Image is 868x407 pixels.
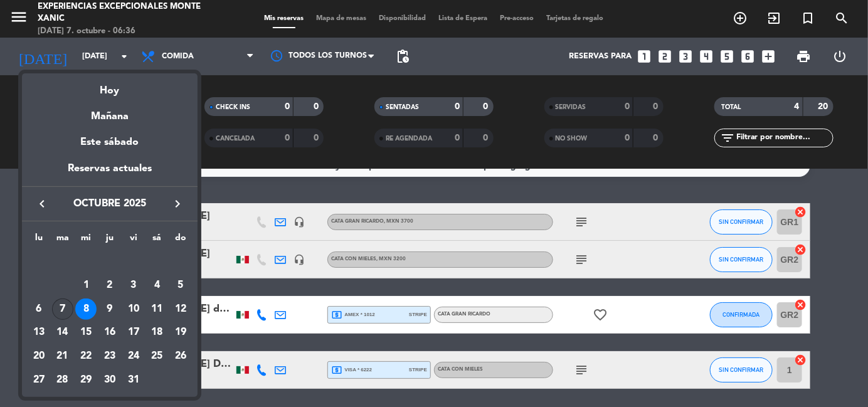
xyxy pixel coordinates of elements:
td: 3 de octubre de 2025 [122,273,146,297]
td: 24 de octubre de 2025 [122,344,146,368]
div: 14 [52,322,73,344]
div: 30 [99,369,120,391]
td: 14 de octubre de 2025 [51,321,75,345]
td: 15 de octubre de 2025 [74,321,98,345]
div: 8 [75,299,97,320]
div: 31 [123,369,144,391]
td: 8 de octubre de 2025 [74,297,98,321]
td: 30 de octubre de 2025 [98,368,122,392]
td: 28 de octubre de 2025 [51,368,75,392]
div: 24 [123,346,144,367]
i: keyboard_arrow_left [34,196,50,211]
td: 21 de octubre de 2025 [51,344,75,368]
td: OCT. [27,250,193,274]
div: 13 [28,322,50,344]
div: 2 [99,275,120,296]
button: keyboard_arrow_right [166,196,189,212]
th: jueves [98,231,122,250]
div: 22 [75,346,97,367]
i: keyboard_arrow_right [170,196,185,211]
th: martes [51,231,75,250]
div: 21 [52,346,73,367]
th: lunes [27,231,51,250]
td: 5 de octubre de 2025 [169,273,193,297]
div: 11 [146,299,167,320]
td: 29 de octubre de 2025 [74,368,98,392]
td: 19 de octubre de 2025 [169,321,193,345]
td: 18 de octubre de 2025 [146,321,169,345]
div: 3 [123,275,144,296]
div: 20 [28,346,50,367]
td: 1 de octubre de 2025 [74,273,98,297]
div: 15 [75,322,97,344]
div: 29 [75,369,97,391]
span: octubre 2025 [53,196,166,212]
div: 26 [170,346,191,367]
td: 11 de octubre de 2025 [146,297,169,321]
td: 17 de octubre de 2025 [122,321,146,345]
td: 4 de octubre de 2025 [146,273,169,297]
div: 9 [99,299,120,320]
div: Mañana [22,99,198,125]
div: 6 [28,299,50,320]
div: 17 [123,322,144,344]
div: 5 [170,275,191,296]
th: sábado [146,231,169,250]
div: 18 [146,322,167,344]
div: 19 [170,322,191,344]
div: 10 [123,299,144,320]
td: 12 de octubre de 2025 [169,297,193,321]
div: 12 [170,299,191,320]
th: viernes [122,231,146,250]
th: miércoles [74,231,98,250]
td: 25 de octubre de 2025 [146,344,169,368]
div: Hoy [22,73,198,99]
div: 23 [99,346,120,367]
button: keyboard_arrow_left [31,196,53,212]
div: 4 [146,275,167,296]
div: Reservas actuales [22,161,198,186]
td: 6 de octubre de 2025 [27,297,51,321]
div: 7 [52,299,73,320]
div: 16 [99,322,120,344]
td: 2 de octubre de 2025 [98,273,122,297]
td: 13 de octubre de 2025 [27,321,51,345]
td: 26 de octubre de 2025 [169,344,193,368]
td: 27 de octubre de 2025 [27,368,51,392]
div: Este sábado [22,125,198,160]
td: 7 de octubre de 2025 [51,297,75,321]
td: 20 de octubre de 2025 [27,344,51,368]
td: 23 de octubre de 2025 [98,344,122,368]
td: 22 de octubre de 2025 [74,344,98,368]
div: 1 [75,275,97,296]
div: 28 [52,369,73,391]
td: 16 de octubre de 2025 [98,321,122,345]
div: 25 [146,346,167,367]
th: domingo [169,231,193,250]
div: 27 [28,369,50,391]
td: 10 de octubre de 2025 [122,297,146,321]
td: 31 de octubre de 2025 [122,368,146,392]
td: 9 de octubre de 2025 [98,297,122,321]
